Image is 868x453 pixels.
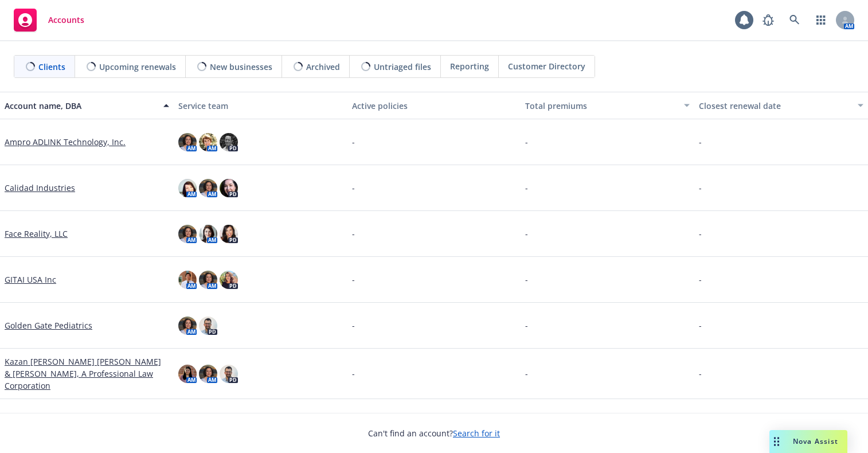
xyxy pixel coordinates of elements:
[9,4,89,36] a: Accounts
[220,271,238,289] img: photo
[199,225,217,243] img: photo
[178,413,197,431] img: photo
[525,228,528,240] span: -
[694,92,868,119] button: Closest renewal date
[178,271,197,289] img: photo
[199,271,217,289] img: photo
[810,9,832,32] a: Switch app
[48,15,84,25] span: Accounts
[38,61,65,73] span: Clients
[5,274,56,286] a: GITAI USA Inc
[793,436,838,446] span: Nova Assist
[525,319,528,331] span: -
[199,133,217,151] img: photo
[5,319,92,331] a: Golden Gate Pediatrics
[352,136,355,148] span: -
[220,133,238,151] img: photo
[352,319,355,331] span: -
[178,365,197,383] img: photo
[525,274,528,286] span: -
[525,136,528,148] span: -
[699,274,702,286] span: -
[306,61,340,73] span: Archived
[199,365,217,383] img: photo
[699,182,702,194] span: -
[199,413,217,431] img: photo
[368,427,500,439] span: Can't find an account?
[99,61,176,73] span: Upcoming renewals
[347,92,521,119] button: Active policies
[525,182,528,194] span: -
[199,179,217,197] img: photo
[783,9,806,32] a: Search
[5,136,126,148] a: Ampro ADLINK Technology, Inc.
[453,428,500,439] a: Search for it
[352,368,355,380] span: -
[178,133,197,151] img: photo
[699,100,851,112] div: Closest renewal date
[5,356,169,392] a: Kazan [PERSON_NAME] [PERSON_NAME] & [PERSON_NAME], A Professional Law Corporation
[352,274,355,286] span: -
[699,136,702,148] span: -
[5,100,157,112] div: Account name, DBA
[174,92,347,119] button: Service team
[757,9,780,32] a: Report a Bug
[508,60,585,72] span: Customer Directory
[352,100,517,112] div: Active policies
[5,182,75,194] a: Calidad Industries
[699,368,702,380] span: -
[525,100,677,112] div: Total premiums
[699,228,702,240] span: -
[220,179,238,197] img: photo
[769,430,847,453] button: Nova Assist
[178,179,197,197] img: photo
[199,317,217,335] img: photo
[374,61,431,73] span: Untriaged files
[525,368,528,380] span: -
[699,319,702,331] span: -
[210,61,272,73] span: New businesses
[5,228,68,240] a: Face Reality, LLC
[521,92,694,119] button: Total premiums
[178,225,197,243] img: photo
[352,182,355,194] span: -
[178,100,343,112] div: Service team
[450,60,489,72] span: Reporting
[769,430,784,453] div: Drag to move
[220,225,238,243] img: photo
[220,365,238,383] img: photo
[178,317,197,335] img: photo
[352,228,355,240] span: -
